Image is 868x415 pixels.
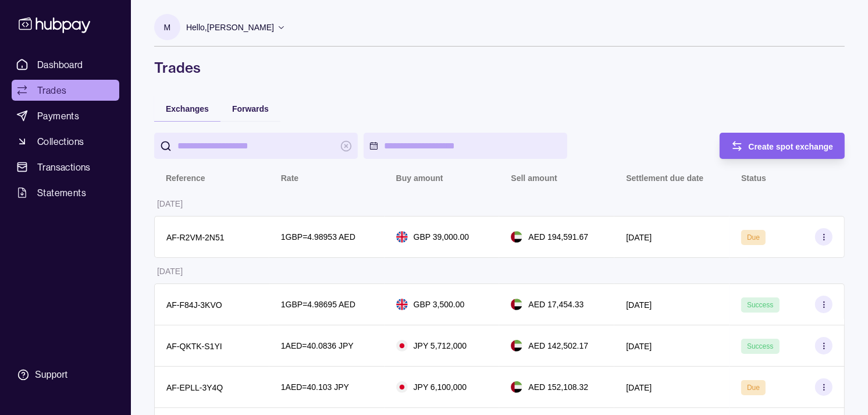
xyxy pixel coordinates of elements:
span: Payments [37,109,79,123]
span: Trades [37,83,66,97]
span: Success [747,342,773,350]
p: JPY 6,100,000 [414,381,467,393]
p: AF-EPLL-3Y4Q [166,383,223,392]
img: ae [511,299,522,310]
p: GBP 39,000.00 [414,230,469,243]
p: 1 GBP = 4.98695 AED [281,298,355,311]
a: Payments [12,105,119,126]
img: ae [511,231,522,243]
p: AF-F84J-3KVO [166,300,222,310]
span: Success [747,301,773,309]
p: Rate [281,173,298,183]
p: M [164,21,171,34]
p: Settlement due date [626,173,703,183]
p: 1 GBP = 4.98953 AED [281,230,355,243]
p: 1 AED = 40.0836 JPY [281,339,354,352]
input: search [177,133,335,159]
p: [DATE] [157,199,183,208]
p: [DATE] [626,383,652,392]
p: [DATE] [626,342,652,351]
img: gb [396,299,408,310]
p: Status [741,173,766,183]
a: Transactions [12,157,119,178]
p: AF-QKTK-S1YI [166,342,222,351]
img: jp [396,381,408,393]
p: AED 194,591.67 [528,230,588,243]
p: Hello, [PERSON_NAME] [186,21,274,34]
img: ae [511,381,522,393]
span: Create spot exchange [749,142,834,151]
img: ae [511,340,522,352]
p: [DATE] [157,267,183,276]
p: Sell amount [511,173,557,183]
a: Trades [12,80,119,101]
img: jp [396,340,408,352]
p: [DATE] [626,233,652,242]
p: GBP 3,500.00 [414,298,465,311]
p: Buy amount [396,173,443,183]
a: Support [12,363,119,387]
span: Dashboard [37,58,83,72]
p: 1 AED = 40.103 JPY [281,381,349,393]
span: Statements [37,186,86,200]
img: gb [396,231,408,243]
p: AED 152,108.32 [528,381,588,393]
p: AF-R2VM-2N51 [166,233,225,242]
p: JPY 5,712,000 [414,339,467,352]
p: Reference [166,173,205,183]
span: Forwards [232,104,269,113]
p: AED 17,454.33 [528,298,584,311]
a: Dashboard [12,54,119,75]
span: Exchanges [166,104,209,113]
span: Due [747,384,760,392]
p: AED 142,502.17 [528,339,588,352]
a: Statements [12,182,119,203]
h1: Trades [154,58,845,77]
button: Create spot exchange [720,133,845,159]
a: Collections [12,131,119,152]
span: Due [747,233,760,242]
p: [DATE] [626,300,652,310]
div: Support [35,368,67,381]
span: Transactions [37,160,91,174]
span: Collections [37,134,84,148]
